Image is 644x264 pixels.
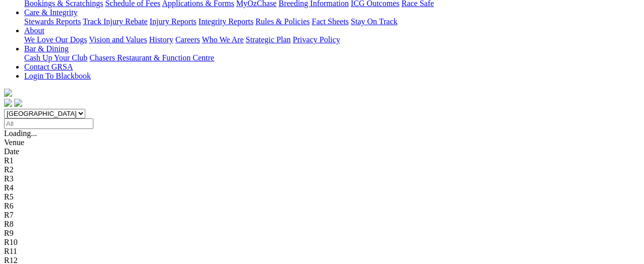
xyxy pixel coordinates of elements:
div: R10 [4,238,640,247]
a: Bar & Dining [24,44,69,53]
div: About [24,35,640,44]
img: twitter.svg [14,99,22,107]
span: Loading... [4,129,37,138]
div: R3 [4,174,640,183]
a: Vision and Values [89,35,147,44]
a: Injury Reports [149,17,196,26]
div: Bar & Dining [24,53,640,62]
div: R8 [4,220,640,229]
a: Careers [175,35,200,44]
div: Venue [4,138,640,147]
a: History [149,35,173,44]
div: R9 [4,229,640,238]
a: Login To Blackbook [24,72,91,80]
div: R5 [4,192,640,202]
div: R6 [4,202,640,211]
div: R2 [4,165,640,174]
a: We Love Our Dogs [24,35,87,44]
a: Contact GRSA [24,62,73,71]
div: R7 [4,211,640,220]
a: Care & Integrity [24,8,78,17]
a: Cash Up Your Club [24,53,87,62]
div: R1 [4,156,640,165]
a: Integrity Reports [198,17,253,26]
div: Care & Integrity [24,17,640,26]
div: R11 [4,247,640,256]
a: Strategic Plan [246,35,291,44]
a: Fact Sheets [312,17,349,26]
a: Track Injury Rebate [83,17,147,26]
a: About [24,26,44,35]
a: Who We Are [202,35,244,44]
input: Select date [4,118,93,129]
a: Chasers Restaurant & Function Centre [89,53,214,62]
a: Stewards Reports [24,17,81,26]
div: R4 [4,183,640,192]
a: Stay On Track [351,17,397,26]
a: Rules & Policies [255,17,310,26]
div: Date [4,147,640,156]
img: facebook.svg [4,99,12,107]
img: logo-grsa-white.png [4,89,12,97]
a: Privacy Policy [293,35,340,44]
